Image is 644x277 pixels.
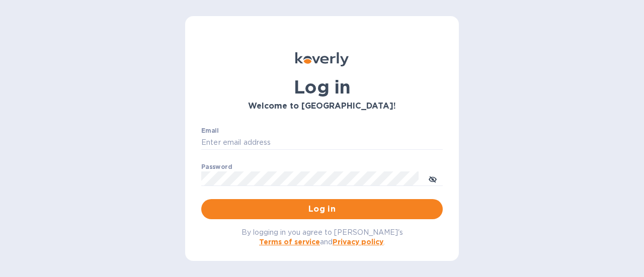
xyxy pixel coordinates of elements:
img: Koverly [295,52,349,66]
label: Password [201,164,232,170]
h3: Welcome to [GEOGRAPHIC_DATA]! [201,102,443,111]
button: Log in [201,199,443,219]
span: Log in [209,203,435,215]
button: toggle password visibility [423,168,443,189]
a: Privacy policy [333,238,383,246]
span: By logging in you agree to [PERSON_NAME]'s and . [242,228,403,246]
label: Email [201,128,219,134]
a: Terms of service [259,238,320,246]
input: Enter email address [201,135,443,150]
h1: Log in [201,76,443,98]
